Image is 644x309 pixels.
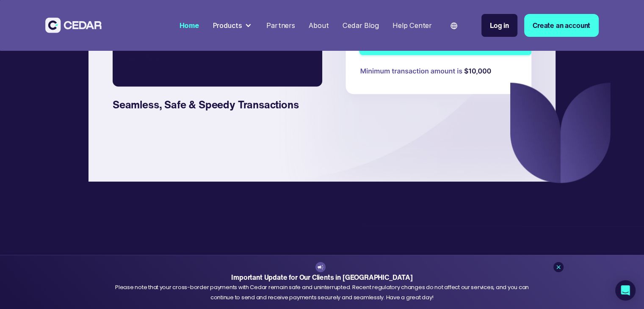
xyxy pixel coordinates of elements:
[213,20,242,31] div: Products
[481,14,517,37] a: Log in
[305,16,332,35] a: About
[113,97,312,113] div: Seamless, Safe & Speedy Transactions
[309,20,329,31] div: About
[392,20,432,31] div: Help Center
[451,22,457,29] img: world icon
[343,20,379,31] div: Cedar Blog
[317,264,324,270] img: announcement
[266,20,295,31] div: Partners
[231,272,412,282] strong: Important Update for Our Clients in [GEOGRAPHIC_DATA]
[490,20,509,31] div: Log in
[115,282,530,302] div: Please note that your cross-border payments with Cedar remain safe and uninterrupted. Recent regu...
[123,52,312,63] div: Learn more
[389,16,435,35] a: Help Center
[339,16,382,35] a: Cedar Blog
[615,280,636,301] div: Open Intercom Messenger
[176,16,202,35] a: Home
[263,16,299,35] a: Partners
[524,14,599,37] a: Create an account
[209,17,256,34] div: Products
[180,20,199,31] div: Home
